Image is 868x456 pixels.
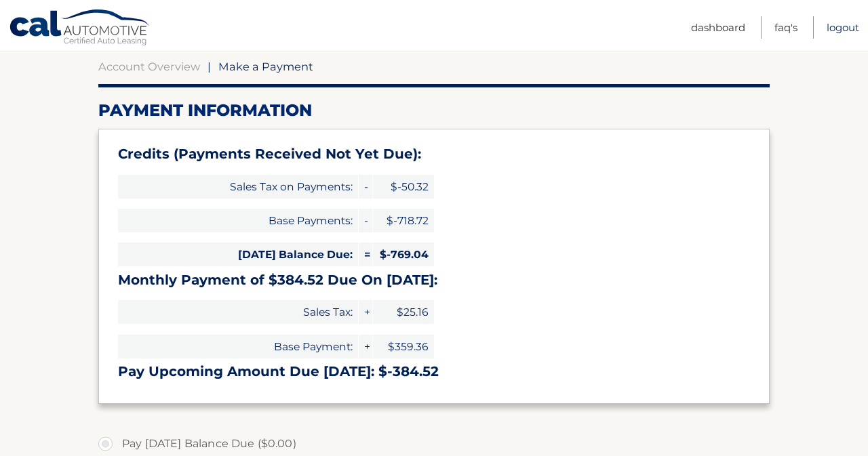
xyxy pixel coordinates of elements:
span: $-50.32 [373,175,434,199]
span: - [359,175,372,199]
span: [DATE] Balance Due: [118,243,358,266]
a: FAQ's [774,16,797,39]
a: Dashboard [691,16,745,39]
span: Base Payments: [118,209,358,232]
span: Make a Payment [218,60,313,73]
span: + [359,335,372,358]
span: $25.16 [373,300,434,324]
h3: Pay Upcoming Amount Due [DATE]: $-384.52 [118,363,750,380]
span: Sales Tax: [118,300,358,324]
span: $-718.72 [373,209,434,232]
a: Account Overview [98,60,200,73]
h3: Monthly Payment of $384.52 Due On [DATE]: [118,272,750,289]
span: Base Payment: [118,335,358,358]
span: $-769.04 [373,243,434,266]
a: Cal Automotive [9,9,151,48]
a: Logout [827,16,859,39]
h2: Payment Information [98,100,770,121]
span: - [359,209,372,232]
span: = [359,243,372,266]
span: Sales Tax on Payments: [118,175,358,199]
span: $359.36 [373,335,434,358]
span: | [208,60,211,73]
h3: Credits (Payments Received Not Yet Due): [118,146,750,163]
span: + [359,300,372,324]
